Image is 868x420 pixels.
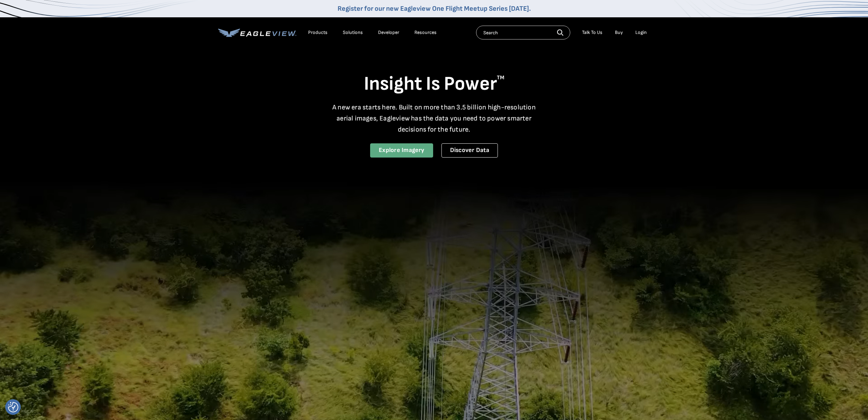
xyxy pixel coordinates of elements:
[370,143,433,158] a: Explore Imagery
[308,29,328,36] div: Products
[615,29,623,36] a: Buy
[441,143,498,158] a: Discover Data
[8,402,18,412] button: Consent Preferences
[476,26,570,39] input: Search
[635,29,647,36] div: Login
[414,29,437,36] div: Resources
[343,29,363,36] div: Solutions
[378,29,399,36] a: Developer
[328,102,540,135] p: A new era starts here. Built on more than 3.5 billion high-resolution aerial images, Eagleview ha...
[582,29,602,36] div: Talk To Us
[8,402,18,412] img: Revisit consent button
[218,72,650,96] h1: Insight Is Power
[338,5,531,13] a: Register for our new Eagleview One Flight Meetup Series [DATE].
[497,74,504,81] sup: TM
